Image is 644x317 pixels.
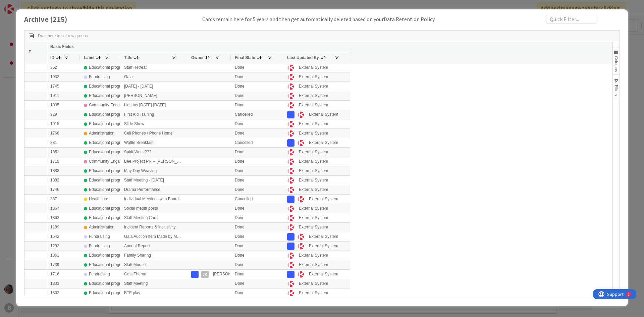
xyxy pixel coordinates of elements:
div: External System [299,63,328,72]
img: ES [287,83,294,90]
img: ES [297,196,305,203]
div: Healthcare [89,195,108,203]
div: External System [299,186,328,194]
div: JK [201,271,209,278]
div: External System [309,242,338,250]
div: Spirit Week??? [120,148,187,157]
div: Social media posts [120,204,187,213]
div: Individual Meetings with Board Members [120,195,187,204]
div: External System [299,129,328,138]
div: Educational program [89,204,126,213]
div: External System [299,261,328,269]
div: Done [231,72,283,82]
div: Done [231,166,283,175]
div: Slide Show [120,119,187,128]
img: ES [297,233,305,241]
div: 1863 [46,213,80,222]
div: 1803 [46,279,80,288]
img: ES [287,214,294,222]
span: Columns [614,56,619,72]
div: [PERSON_NAME] [120,91,187,100]
div: External System [299,289,328,297]
div: Fundraising [89,232,110,241]
div: Done [231,148,283,157]
div: Done [231,119,283,128]
div: 1768 [46,129,80,138]
div: External System [299,101,328,109]
div: Cancelled [231,195,283,204]
img: ES [287,64,294,71]
div: Bee Project PR -- [PERSON_NAME] de St [PERSON_NAME] ideas [120,157,187,166]
div: Educational program [89,120,126,128]
div: External System [299,157,328,166]
div: Done [231,82,283,91]
div: Cards remain here for 5 years and then get automatically deleted based on your . [202,15,435,23]
div: 1851 [46,148,80,157]
div: Done [231,242,283,251]
div: Done [231,91,283,100]
div: 929 [46,110,80,119]
div: [DATE] - [DATE] [120,82,187,91]
div: 1905 [46,101,80,110]
div: 252 [46,63,80,72]
img: ES [287,149,294,156]
div: Done [231,101,283,110]
div: Done [231,270,283,279]
div: 1292 [46,242,80,251]
div: Annual Report [120,242,187,251]
div: 1802 [46,288,80,298]
img: ES [287,130,294,137]
span: Basic Fields [50,44,74,49]
div: Family Sharing [120,251,187,260]
div: Cancelled [231,138,283,147]
img: ES [287,205,294,212]
div: Educational program [89,214,126,222]
img: ES [287,224,294,231]
div: Done [231,288,283,298]
img: ES [297,139,305,147]
div: Cancelled [231,110,283,119]
div: Educational program [89,92,126,100]
img: ES [287,73,294,81]
div: 337 [46,195,80,204]
span: Title [124,55,132,60]
span: Final State [235,55,255,60]
div: Done [231,157,283,166]
div: Done [231,279,283,288]
div: External System [309,232,338,241]
img: ES [287,158,294,165]
div: External System [299,214,328,222]
div: Done [231,63,283,72]
div: Community Engagement [89,101,133,109]
div: Drama Performance [120,185,187,194]
div: External System [309,110,338,119]
div: 1542 [46,232,80,241]
div: External System [299,176,328,184]
div: Done [231,129,283,138]
img: ES [287,280,294,287]
div: Done [231,251,283,260]
span: Data Retention Policy [384,16,434,22]
div: Gala Auction Item Made by MSB Students with the help of a parent volunteer [120,232,187,241]
div: 1739 [46,260,80,269]
div: 1911 [46,91,80,100]
div: Done [231,185,283,194]
div: Fundraising [89,73,110,81]
span: Label [84,55,94,60]
div: 1716 [46,270,80,279]
div: Gala Theme [120,270,187,279]
div: 1915 [46,119,80,128]
div: BTF play [120,288,187,298]
h1: Archive ( 215 ) [24,15,91,23]
div: Done [231,176,283,185]
img: ES [287,92,294,100]
div: Educational program [89,82,126,91]
div: External System [299,167,328,175]
input: Quick Filter... [546,15,596,23]
span: Last Updated By [287,55,319,60]
img: ES [287,177,294,184]
div: Cell Phones / Phone Home [120,129,187,138]
div: 1719 [46,157,80,166]
img: ES [297,271,305,278]
img: ES [287,167,294,175]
